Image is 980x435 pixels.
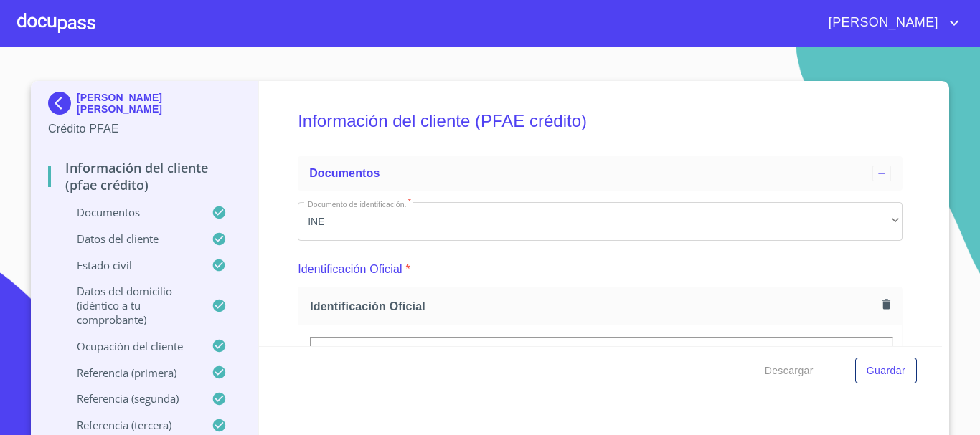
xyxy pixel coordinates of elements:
p: Referencia (segunda) [48,391,212,406]
button: Descargar [759,358,819,384]
div: Documentos [298,156,903,191]
span: Descargar [765,362,814,380]
p: Documentos [48,205,212,219]
span: Identificación Oficial [310,299,877,314]
button: account of current user [818,11,963,34]
div: INE [298,202,903,241]
span: Documentos [309,167,380,179]
h5: Información del cliente (PFAE crédito) [298,92,903,150]
p: Datos del domicilio (idéntico a tu comprobante) [48,284,212,327]
img: Docupass spot blue [48,92,77,115]
span: [PERSON_NAME] [818,11,946,34]
p: [PERSON_NAME] [PERSON_NAME] [77,92,241,115]
p: Identificación Oficial [298,261,402,278]
p: Ocupación del Cliente [48,339,212,353]
p: Referencia (primera) [48,365,212,380]
span: Guardar [867,362,905,380]
p: Crédito PFAE [48,120,241,138]
p: Referencia (tercera) [48,418,212,432]
button: Guardar [855,358,917,384]
div: [PERSON_NAME] [PERSON_NAME] [48,92,241,120]
p: Estado Civil [48,258,212,272]
p: Información del cliente (PFAE crédito) [48,159,241,193]
p: Datos del cliente [48,231,212,246]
